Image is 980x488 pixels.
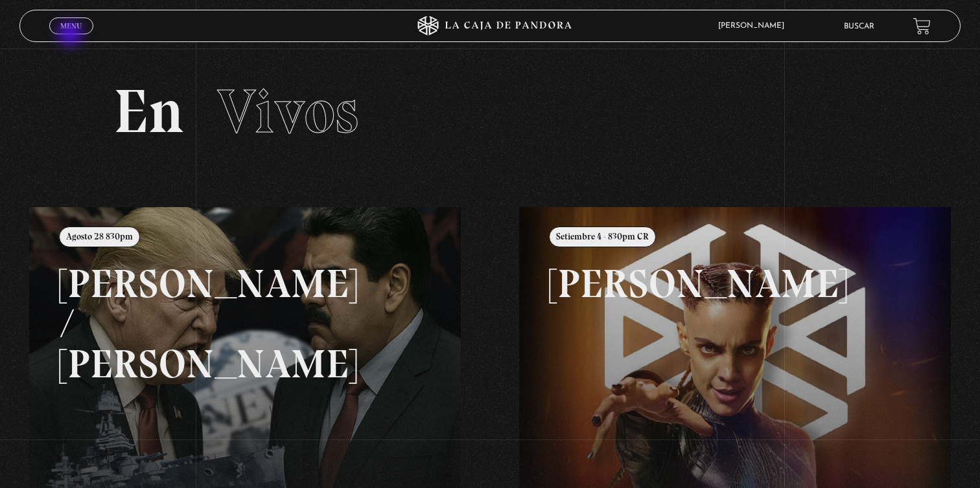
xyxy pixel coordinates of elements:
span: Cerrar [56,33,86,42]
a: Buscar [844,23,874,30]
span: Menu [60,22,82,30]
span: [PERSON_NAME] [712,22,797,30]
span: Vivos [217,74,358,148]
a: View your shopping cart [913,17,931,35]
h2: En [113,81,866,142]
